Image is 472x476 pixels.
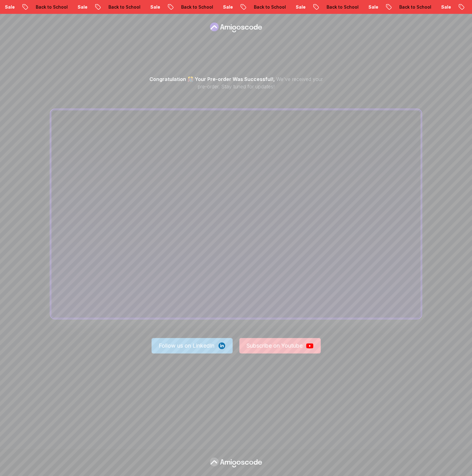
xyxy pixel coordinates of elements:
p: Sale [69,4,88,10]
p: Back to School [245,4,287,10]
button: Subscribe on Youtube [239,338,321,354]
p: Back to School [27,4,69,10]
p: Sale [287,4,307,10]
p: Back to School [172,4,214,10]
p: Back to School [390,4,432,10]
button: Follow us on LinkedIn [151,338,233,354]
p: Sale [141,4,161,10]
a: lifetime-access [239,338,321,354]
span: Congratulation 🎊 Your Pre-order Was Successful!, [149,76,275,82]
p: Sale [360,4,379,10]
a: lifetime-access [151,338,233,354]
iframe: demo [51,110,421,318]
p: Sale [432,4,452,10]
p: We've received your pre-order. Stay tuned for updates! [147,75,325,90]
p: Back to School [100,4,141,10]
p: Subscribe on Youtube [246,341,303,350]
p: Follow us on LinkedIn [159,341,214,350]
a: Pre Order page [208,22,264,32]
p: Back to School [318,4,360,10]
p: Sale [214,4,234,10]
